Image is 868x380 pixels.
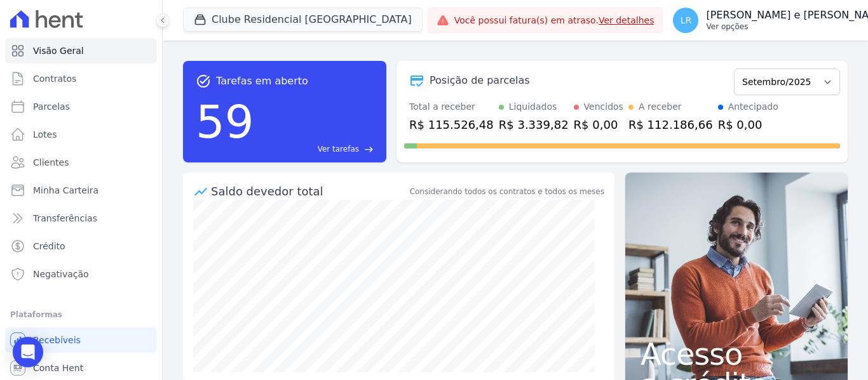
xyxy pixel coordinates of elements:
[33,44,84,57] span: Visão Geral
[454,14,654,27] span: Você possui fatura(s) em atraso.
[5,327,157,353] a: Recebíveis
[33,240,65,252] span: Crédito
[33,362,83,374] span: Conta Hent
[33,128,57,141] span: Lotes
[33,72,76,85] span: Contratos
[33,334,81,346] span: Recebíveis
[728,100,778,114] div: Antecipado
[33,100,70,113] span: Parcelas
[318,143,359,155] span: Ver tarefas
[599,15,654,25] a: Ver detalhes
[5,178,157,203] a: Minha Carteira
[33,156,69,169] span: Clientes
[628,116,713,133] div: R$ 112.186,66
[211,183,407,200] div: Saldo devedor total
[183,8,423,32] button: Clube Residencial [GEOGRAPHIC_DATA]
[5,233,157,259] a: Crédito
[5,38,157,63] a: Visão Geral
[409,116,494,133] div: R$ 115.526,48
[364,145,374,154] span: east
[33,212,97,225] span: Transferências
[430,73,530,88] div: Posição de parcelas
[5,66,157,91] a: Contratos
[410,186,604,197] div: Considerando todos os contratos e todos os meses
[5,122,157,147] a: Lotes
[718,116,778,133] div: R$ 0,00
[681,16,692,25] span: LR
[196,74,211,89] span: task_alt
[584,100,623,114] div: Vencidos
[196,89,254,155] div: 59
[641,339,832,369] span: Acesso
[5,150,157,175] a: Clientes
[33,184,98,197] span: Minha Carteira
[5,261,157,287] a: Negativação
[13,337,43,367] div: Open Intercom Messenger
[499,116,569,133] div: R$ 3.339,82
[639,100,682,114] div: A receber
[5,94,157,119] a: Parcelas
[10,307,152,322] div: Plataformas
[509,100,557,114] div: Liquidados
[409,100,494,114] div: Total a receber
[33,268,89,280] span: Negativação
[574,116,623,133] div: R$ 0,00
[259,143,374,155] a: Ver tarefas east
[216,74,308,89] span: Tarefas em aberto
[5,206,157,231] a: Transferências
